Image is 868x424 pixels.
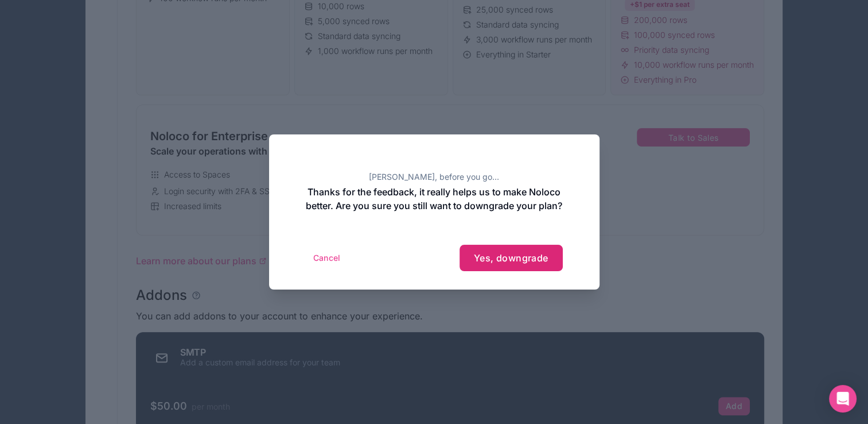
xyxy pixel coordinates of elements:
h2: Thanks for the feedback, it really helps us to make Noloco better. Are you sure you still want to... [306,185,563,213]
div: Open Intercom Messenger [829,385,857,413]
button: Cancel [306,249,348,267]
h2: [PERSON_NAME], before you go... [306,171,563,183]
button: Yes, downgrade [460,245,563,271]
span: Yes, downgrade [474,252,548,264]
